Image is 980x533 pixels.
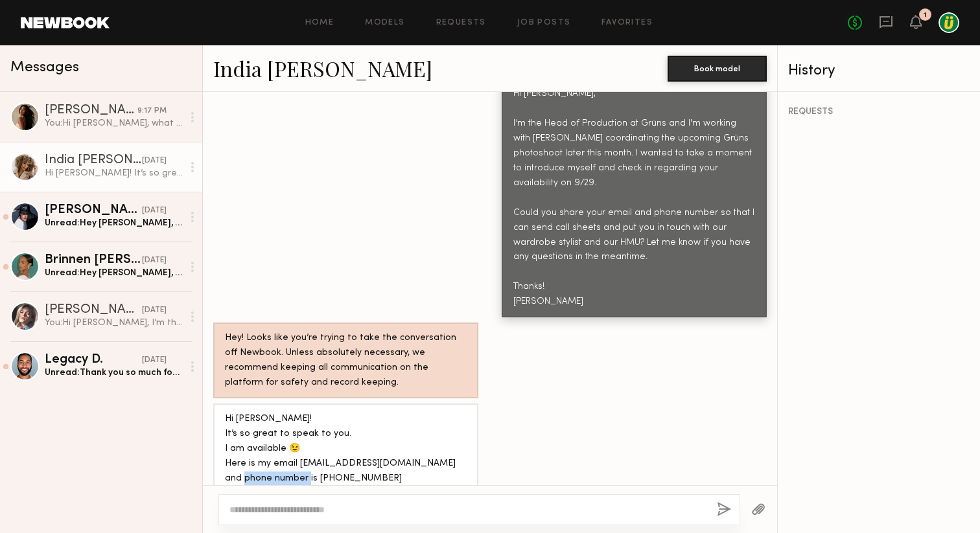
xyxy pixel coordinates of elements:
[668,62,767,73] a: Book model
[365,19,404,27] a: Models
[788,108,970,117] div: REQUESTS
[305,19,334,27] a: Home
[45,304,142,317] div: [PERSON_NAME]
[45,204,142,217] div: [PERSON_NAME]
[45,154,142,167] div: India [PERSON_NAME]
[45,104,137,117] div: [PERSON_NAME]
[45,367,183,379] div: Unread: Thank you so much for everything! It was a pleasure to work with your team! 🙏
[225,412,467,486] div: Hi [PERSON_NAME]! It’s so great to speak to you. I am available 😉 Here is my email [EMAIL_ADDRESS...
[668,56,767,82] button: Book model
[924,12,927,19] div: 1
[142,354,167,367] div: [DATE]
[45,217,183,229] div: Unread: Hey [PERSON_NAME], I’m completely available on 9/23. [EMAIL_ADDRESS][DOMAIN_NAME] [PHONE_...
[45,267,183,279] div: Unread: Hey [PERSON_NAME], thanks for reaching out. I am still available 9/23. My email is [EMAIL...
[45,354,142,367] div: Legacy D.
[142,155,167,167] div: [DATE]
[142,304,167,317] div: [DATE]
[517,19,571,27] a: Job Posts
[513,87,755,310] div: Hi [PERSON_NAME], I’m the Head of Production at Grüns and I'm working with [PERSON_NAME] coordina...
[137,105,167,117] div: 9:17 PM
[142,255,167,267] div: [DATE]
[436,19,486,27] a: Requests
[10,60,79,75] span: Messages
[225,331,467,391] div: Hey! Looks like you’re trying to take the conversation off Newbook. Unless absolutely necessary, ...
[788,63,970,78] div: History
[213,54,432,82] a: India [PERSON_NAME]
[45,167,183,179] div: Hi [PERSON_NAME]! It’s so great to speak to you. I am available 😉 Here is my email [EMAIL_ADDRESS...
[601,19,653,27] a: Favorites
[142,205,167,217] div: [DATE]
[45,117,183,130] div: You: Hi [PERSON_NAME], what part of [GEOGRAPHIC_DATA] are you staying currently?
[45,317,183,329] div: You: Hi [PERSON_NAME], I’m the Head of Production at Grüns and I'm working with [PERSON_NAME] coo...
[45,254,142,267] div: Brinnen [PERSON_NAME]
